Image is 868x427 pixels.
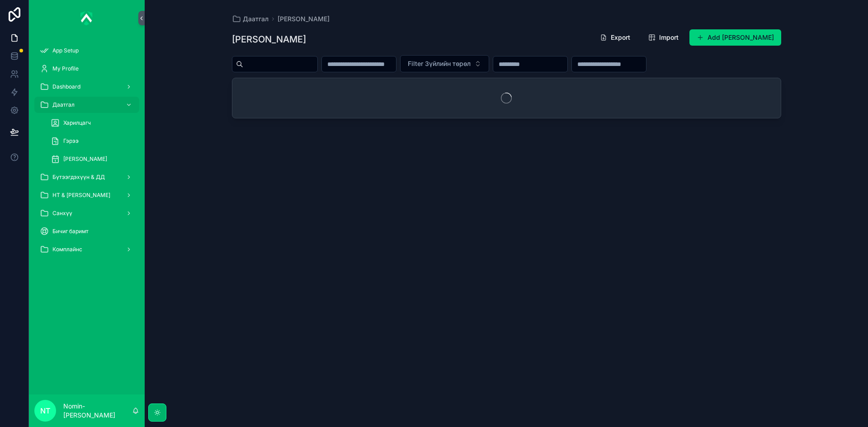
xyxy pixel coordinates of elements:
span: My Profile [52,65,79,72]
button: Add [PERSON_NAME] [689,29,781,46]
span: Dashboard [52,83,80,90]
a: НТ & [PERSON_NAME] [34,187,139,203]
span: Filter Зүйлийн төрөл [408,59,471,68]
span: Комплайнс [52,246,82,253]
a: Даатгал [34,97,139,113]
span: Даатгал [52,101,75,108]
a: Харилцагч [45,115,139,131]
a: Гэрээ [45,133,139,149]
a: Бүтээгдэхүүн & ДД [34,169,139,185]
a: Даатгал [232,14,269,23]
span: App Setup [52,47,79,54]
button: Import [641,29,686,46]
span: Санхүү [52,210,72,217]
span: NT [40,405,50,416]
span: НТ & [PERSON_NAME] [52,192,110,199]
p: Nomin-[PERSON_NAME] [63,402,132,420]
a: App Setup [34,42,139,59]
span: Бүтээгдэхүүн & ДД [52,174,105,181]
div: scrollable content [29,36,145,269]
button: Export [593,29,637,46]
span: [PERSON_NAME] [63,155,107,163]
a: My Profile [34,61,139,77]
a: [PERSON_NAME] [45,151,139,167]
span: Гэрээ [63,137,79,145]
span: Даатгал [243,14,269,23]
a: Санхүү [34,205,139,221]
button: Select Button [400,55,489,72]
a: Бичиг баримт [34,223,139,239]
span: Import [659,33,679,42]
span: Бичиг баримт [52,228,89,235]
h1: [PERSON_NAME] [232,33,306,46]
img: App logo [80,11,93,25]
a: [PERSON_NAME] [278,14,330,23]
span: Харилцагч [63,119,91,127]
a: Dashboard [34,79,139,95]
a: Комплайнс [34,241,139,258]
